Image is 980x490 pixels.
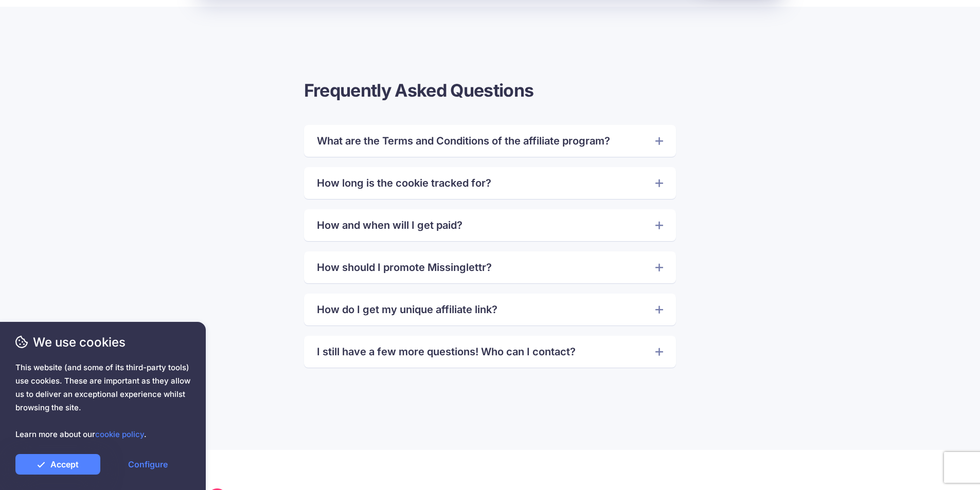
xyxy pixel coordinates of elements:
span: We use cookies [15,333,190,351]
a: How do I get my unique affiliate link? [317,301,663,318]
span: This website (and some of its third-party tools) use cookies. These are important as they allow u... [15,361,190,441]
a: cookie policy [95,429,144,439]
a: I still have a few more questions! Who can I contact? [317,343,663,360]
a: How and when will I get paid? [317,217,663,233]
h3: Frequently Asked Questions [304,79,676,102]
a: Accept [15,454,100,475]
a: How long is the cookie tracked for? [317,175,663,191]
a: Configure [105,454,190,475]
a: How should I promote Missinglettr? [317,259,663,276]
a: What are the Terms and Conditions of the affiliate program? [317,133,663,149]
